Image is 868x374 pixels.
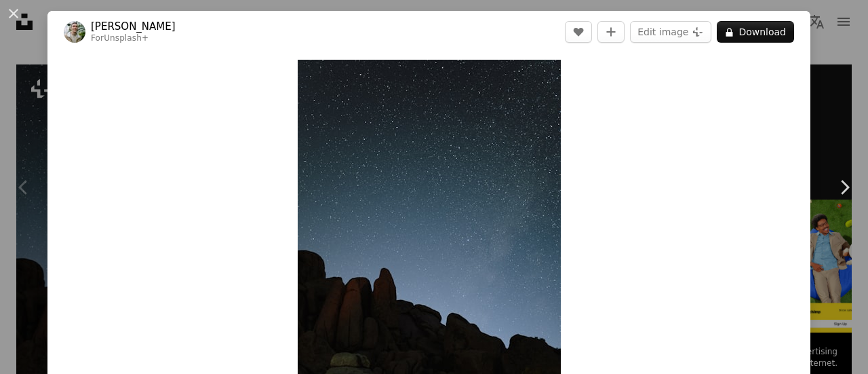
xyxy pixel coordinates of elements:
img: Go to Josh Hild's profile [64,21,85,43]
a: Unsplash+ [104,33,149,43]
button: Like [565,21,592,43]
a: Next [821,122,868,253]
button: Download [717,21,794,43]
button: Edit image [630,21,711,43]
button: Add to Collection [597,21,625,43]
div: For [91,33,176,44]
a: [PERSON_NAME] [91,20,176,33]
